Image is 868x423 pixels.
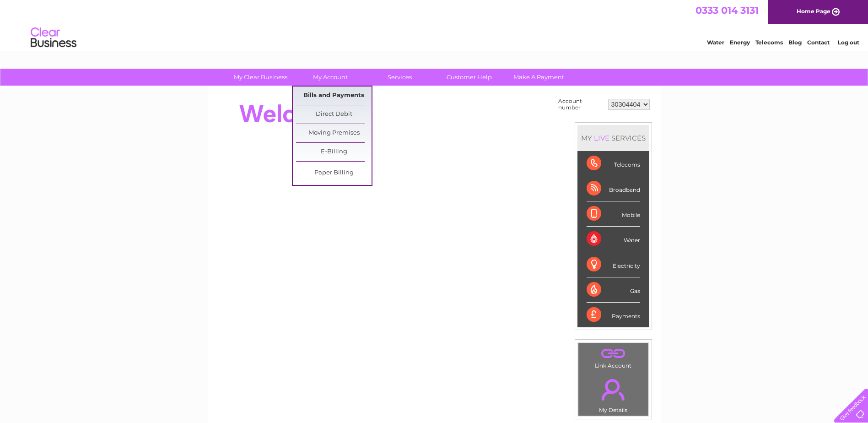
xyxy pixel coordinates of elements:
[587,176,640,201] div: Broadband
[581,374,646,406] a: .
[578,371,649,416] td: My Details
[296,124,372,142] a: Moving Premises
[296,105,372,124] a: Direct Debit
[707,39,724,46] a: Water
[838,39,859,46] a: Log out
[587,201,640,227] div: Mobile
[587,227,640,252] div: Water
[223,69,298,86] a: My Clear Business
[807,39,830,46] a: Contact
[587,252,640,277] div: Electricity
[296,87,372,105] a: Bills and Payments
[695,5,759,16] a: 0333 014 3131
[578,342,649,371] td: Link Account
[501,69,577,86] a: Make A Payment
[587,303,640,327] div: Payments
[730,39,750,46] a: Energy
[755,39,783,46] a: Telecoms
[581,345,646,361] a: .
[788,39,802,46] a: Blog
[296,164,372,182] a: Paper Billing
[587,277,640,303] div: Gas
[587,151,640,176] div: Telecoms
[577,125,649,151] div: MY SERVICES
[296,143,372,161] a: E-Billing
[218,5,651,44] div: Clear Business is a trading name of Verastar Limited (registered in [GEOGRAPHIC_DATA] No. 3667643...
[592,134,611,142] div: LIVE
[292,69,368,86] a: My Account
[556,96,606,113] td: Account number
[431,69,507,86] a: Customer Help
[30,24,77,52] img: logo.png
[362,69,437,86] a: Services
